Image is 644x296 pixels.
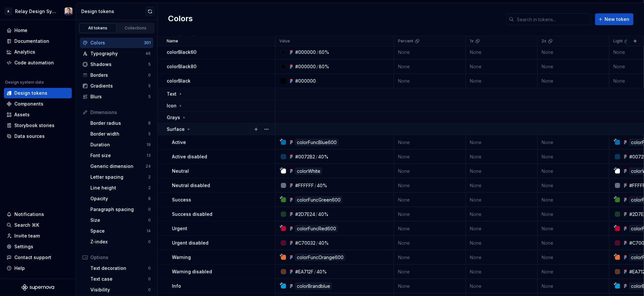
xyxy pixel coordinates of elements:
[466,164,538,178] td: None
[90,93,148,100] div: Blurs
[318,154,329,160] div: 40%
[14,27,27,34] div: Home
[88,118,153,128] a: Border radius8
[4,47,72,57] a: Analytics
[146,51,151,56] div: 46
[295,269,314,275] div: #EA712F
[148,131,151,137] div: 5
[4,263,72,273] button: Help
[90,185,148,191] div: Line height
[542,39,546,44] p: 2x
[80,91,153,102] a: Blurs5
[167,103,176,109] p: Icon
[148,121,151,126] div: 8
[4,220,72,230] button: Search ⌘K
[90,287,148,293] div: Visibility
[538,74,609,88] td: None
[88,129,153,139] a: Border width5
[88,204,153,215] a: Paragraph spacing0
[148,73,151,78] div: 0
[295,154,315,160] div: #0072B2
[1,4,74,18] button: ARelay Design SystemBobby Tan
[88,161,153,172] a: Generic dimension24
[394,164,466,178] td: None
[466,193,538,207] td: None
[4,36,72,46] a: Documentation
[80,48,153,59] a: Typography46
[538,135,609,150] td: None
[14,111,30,118] div: Assets
[167,126,185,133] p: Surface
[148,287,151,292] div: 0
[14,122,54,129] div: Storybook stories
[88,183,153,193] a: Line height2
[316,269,327,275] div: 40%
[148,276,151,282] div: 0
[90,217,148,223] div: Size
[146,164,151,169] div: 24
[148,196,151,201] div: 8
[394,45,466,59] td: None
[172,211,212,218] p: Success disabled
[538,222,609,236] td: None
[5,80,44,85] div: Design system data
[14,222,39,228] div: Search ⌘K
[65,8,72,15] img: Bobby Tan
[4,241,72,252] a: Settings
[148,218,151,223] div: 0
[4,88,72,98] a: Design tokens
[81,8,146,15] div: Design tokens
[148,266,151,271] div: 0
[14,254,51,261] div: Contact support
[14,101,43,107] div: Components
[295,78,316,84] div: #000000
[295,168,322,175] div: colorWhite
[279,39,290,44] p: Value
[466,74,538,88] td: None
[144,40,151,45] div: 301
[295,182,314,189] div: #FFFFFF
[317,182,327,189] div: 40%
[394,250,466,265] td: None
[167,78,191,84] p: colorBlack
[80,59,153,70] a: Shadows5
[613,39,623,44] p: Light
[466,222,538,236] td: None
[394,150,466,164] td: None
[466,207,538,222] td: None
[88,140,153,150] a: Duration19
[316,240,318,246] div: /
[466,178,538,193] td: None
[167,91,176,97] p: Text
[14,233,40,239] div: Invite team
[119,25,152,31] div: Collections
[90,174,148,180] div: Letter spacing
[90,50,146,57] div: Typography
[22,284,54,291] a: Supernova Logo
[394,207,466,222] td: None
[538,193,609,207] td: None
[4,131,72,141] a: Data sources
[14,211,44,218] div: Notifications
[316,211,317,218] div: /
[466,150,538,164] td: None
[394,59,466,74] td: None
[538,207,609,222] td: None
[15,8,57,15] div: Relay Design System
[90,141,146,148] div: Duration
[4,58,72,68] a: Code automation
[146,228,151,234] div: 14
[4,231,72,241] a: Invite team
[4,252,72,263] button: Contact support
[80,81,153,91] a: Gradients5
[14,133,45,140] div: Data sources
[148,207,151,212] div: 0
[5,8,12,15] div: A
[14,243,33,250] div: Settings
[88,193,153,204] a: Opacity8
[90,40,144,46] div: Colors
[4,99,72,109] a: Components
[172,269,212,275] p: Warning disabled
[172,139,186,146] p: Active
[295,63,316,70] div: #000000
